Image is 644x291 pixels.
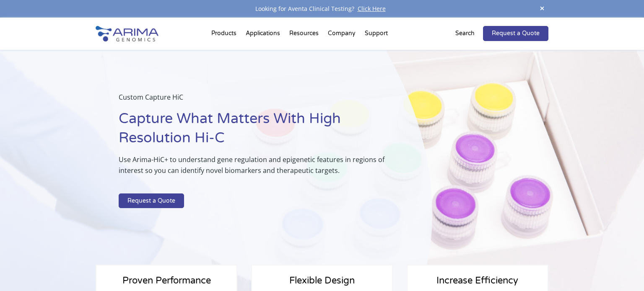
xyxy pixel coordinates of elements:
h1: Capture What Matters With High Resolution Hi-C [119,109,390,154]
span: Increase Efficiency [436,275,518,286]
span: Flexible Design [289,275,355,286]
span: Proven Performance [122,275,211,286]
p: Search [455,28,475,39]
a: Request a Quote [119,193,184,209]
p: Use Arima-HiC+ to understand gene regulation and epigenetic features in regions of interest so yo... [119,154,390,183]
div: Looking for Aventa Clinical Testing? [96,3,548,14]
a: Request a Quote [483,26,548,41]
a: Click Here [354,5,389,13]
p: Custom Capture HiC [119,92,390,109]
img: Arima-Genomics-logo [96,26,158,41]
